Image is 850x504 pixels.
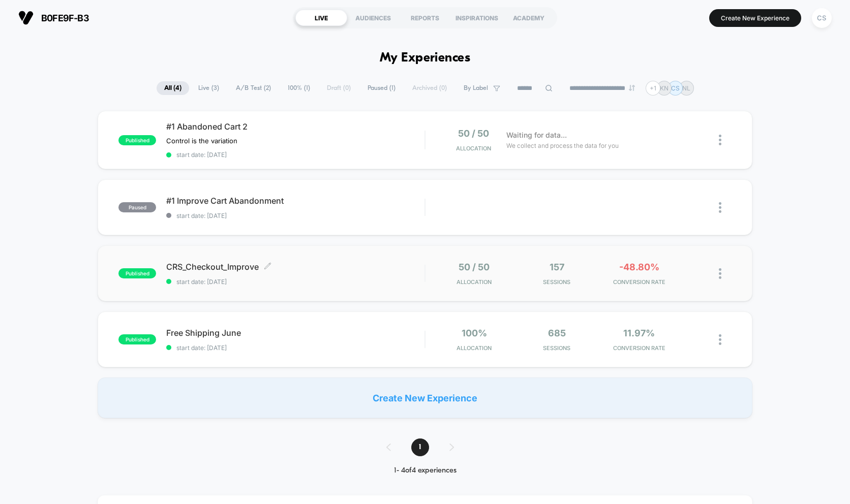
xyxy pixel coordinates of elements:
span: 50 / 50 [458,128,489,139]
h1: My Experiences [380,51,471,66]
span: 1 [411,438,429,456]
p: NL [682,84,690,92]
div: CS [812,8,832,28]
div: + 1 [646,81,660,96]
span: All ( 4 ) [157,81,189,95]
span: 685 [548,328,566,338]
span: start date: [DATE] [166,278,424,286]
div: REPORTS [399,10,451,26]
span: Waiting for data... [506,130,567,141]
div: ACADEMY [503,10,555,26]
span: 100% ( 1 ) [280,81,318,95]
span: CRS_Checkout_Improve [166,262,424,272]
span: CONVERSION RATE [600,278,678,286]
span: We collect and process the data for you [506,141,619,150]
span: #1 Abandoned Cart 2 [166,121,424,132]
div: 1 - 4 of 4 experiences [376,466,474,475]
span: 157 [550,262,564,272]
span: published [118,334,156,344]
button: CS [809,8,835,28]
span: b0fe9f-b3 [41,13,89,23]
div: INSPIRATIONS [451,10,503,26]
span: Live ( 3 ) [191,81,227,95]
span: 11.97% [623,328,655,338]
span: published [118,135,156,145]
span: paused [118,202,156,212]
span: Allocation [456,145,491,152]
img: close [719,202,721,213]
img: close [719,268,721,279]
p: CS [671,84,680,92]
button: b0fe9f-b3 [15,10,92,26]
span: Paused ( 1 ) [360,81,403,95]
div: Create New Experience [98,377,752,418]
span: start date: [DATE] [166,212,424,219]
span: Free Shipping June [166,328,424,338]
img: close [719,135,721,145]
span: #1 Improve Cart Abandonment [166,196,424,206]
img: Visually logo [18,10,34,25]
span: 50 / 50 [459,262,490,272]
span: A/B Test ( 2 ) [228,81,279,95]
span: CONVERSION RATE [600,344,678,352]
span: published [118,268,156,278]
span: Allocation [457,278,492,286]
span: 100% [462,328,487,338]
span: start date: [DATE] [166,344,424,352]
img: close [719,334,721,345]
span: Sessions [518,344,595,352]
span: -48.80% [619,262,659,272]
span: Sessions [518,278,595,286]
span: start date: [DATE] [166,151,424,159]
span: Allocation [457,344,492,352]
p: KN [660,84,669,92]
button: Create New Experience [709,9,801,27]
div: AUDIENCES [347,10,399,26]
span: By Label [464,84,488,92]
img: end [629,85,635,91]
span: Control is the variation [166,137,237,145]
div: LIVE [295,10,347,26]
